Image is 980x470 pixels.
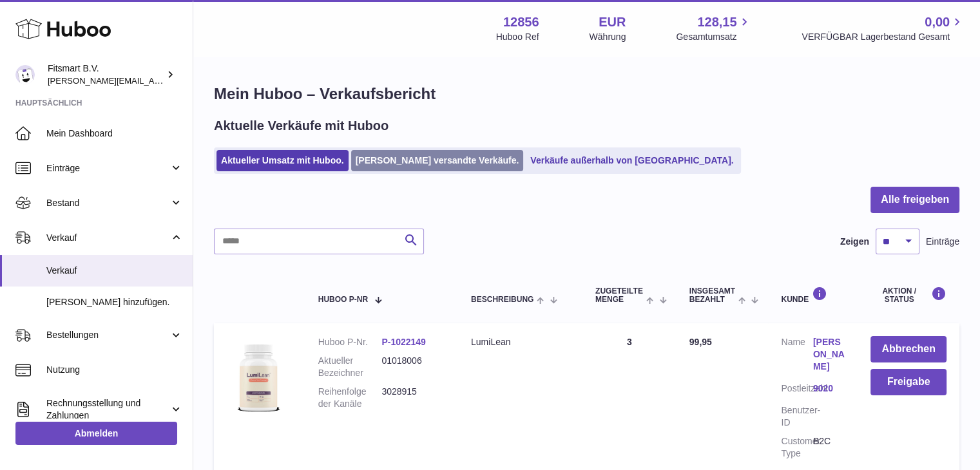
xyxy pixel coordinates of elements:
[381,386,445,410] dd: 3028915
[781,382,812,398] dt: Postleitzahl
[15,422,177,445] a: Abmelden
[351,150,524,171] a: [PERSON_NAME] versandte Verkäufe.
[318,355,382,379] dt: Aktueller Bezeichner
[870,369,946,395] button: Freigabe
[214,84,959,104] h1: Mein Huboo – Verkaufsbericht
[802,31,965,43] span: VERFÜGBAR Lagerbestand Gesamt
[840,236,869,248] label: Zeigen
[526,150,738,171] a: Verkäufe außerhalb von [GEOGRAPHIC_DATA].
[813,435,845,460] dd: B2C
[689,337,712,347] span: 99,95
[48,62,164,87] div: Fitsmart B.V.
[676,14,751,43] a: 128,15 Gesamtumsatz
[689,287,735,304] span: Insgesamt bezahlt
[46,296,183,308] span: [PERSON_NAME] hinzufügen.
[318,336,382,348] dt: Huboo P-Nr.
[813,382,845,395] a: 9020
[697,14,736,31] span: 128,15
[590,31,626,43] div: Währung
[216,150,349,171] a: Aktueller Umsatz mit Huboo.
[381,337,426,347] a: P-1022149
[870,287,946,304] div: Aktion / Status
[926,236,959,248] span: Einträge
[870,336,946,362] button: Abbrechen
[46,397,169,422] span: Rechnungsstellung und Zahlungen
[781,287,845,304] div: Kunde
[676,31,751,43] span: Gesamtumsatz
[503,14,539,31] strong: 12856
[318,386,382,410] dt: Reihenfolge der Kanäle
[802,14,965,43] a: 0,00 VERFÜGBAR Lagerbestand Gesamt
[595,287,643,304] span: ZUGETEILTE Menge
[870,187,959,213] button: Alle freigeben
[46,197,169,209] span: Bestand
[925,14,950,31] span: 0,00
[48,75,258,86] span: [PERSON_NAME][EMAIL_ADDRESS][DOMAIN_NAME]
[813,336,845,373] a: [PERSON_NAME]
[471,336,570,348] div: LumiLean
[46,162,169,174] span: Einträge
[781,336,812,376] dt: Name
[471,296,533,304] span: Beschreibung
[381,355,445,379] dd: 01018006
[46,127,183,140] span: Mein Dashboard
[318,296,368,304] span: Huboo P-Nr
[781,435,812,460] dt: Customer Type
[214,117,389,135] h2: Aktuelle Verkäufe mit Huboo
[46,364,183,376] span: Nutzung
[15,65,35,84] img: jonathan@leaderoo.com
[781,404,812,429] dt: Benutzer-ID
[496,31,539,43] div: Huboo Ref
[599,14,626,31] strong: EUR
[227,336,291,422] img: 128561733736894.png
[46,232,169,244] span: Verkauf
[46,329,169,341] span: Bestellungen
[46,265,183,277] span: Verkauf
